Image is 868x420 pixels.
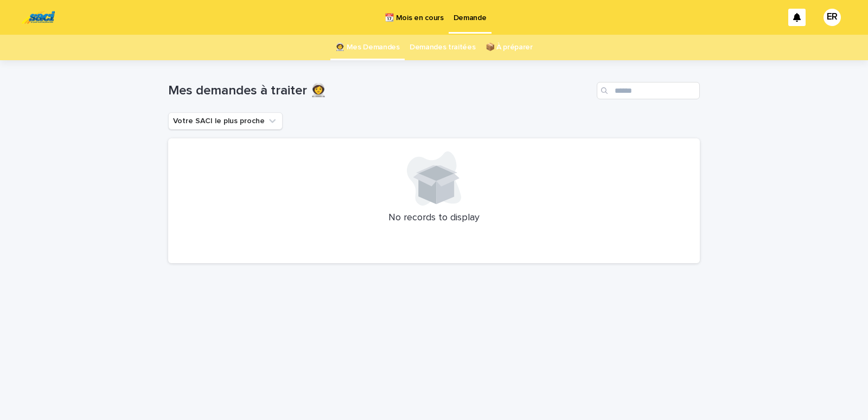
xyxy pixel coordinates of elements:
[168,83,592,99] h1: Mes demandes à traiter 👩‍🚀
[824,9,841,26] div: ER
[181,212,687,224] p: No records to display
[168,112,283,130] button: Votre SACI le plus proche
[597,82,700,99] input: Search
[486,35,533,60] a: 📦 À préparer
[410,35,476,60] a: Demandes traitées
[22,7,55,28] img: UC29JcTLQ3GheANZ19ks
[335,35,400,60] a: 👩‍🚀 Mes Demandes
